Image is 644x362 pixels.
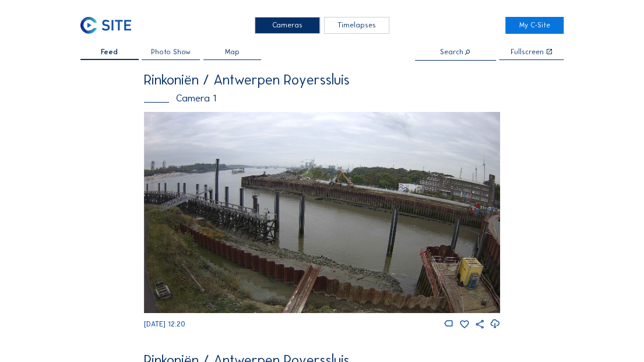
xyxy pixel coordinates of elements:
[80,17,131,34] img: C-SITE Logo
[225,48,240,55] span: Map
[144,94,500,104] div: Camera 1
[101,48,118,55] span: Feed
[144,112,500,314] img: Image
[80,17,138,34] a: C-SITE Logo
[255,17,321,34] div: Cameras
[144,73,500,87] div: Rinkoniën / Antwerpen Royerssluis
[151,48,191,55] span: Photo Show
[511,48,544,55] div: Fullscreen
[324,17,390,34] div: Timelapses
[144,320,185,328] span: [DATE] 12:20
[505,17,563,34] a: My C-Site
